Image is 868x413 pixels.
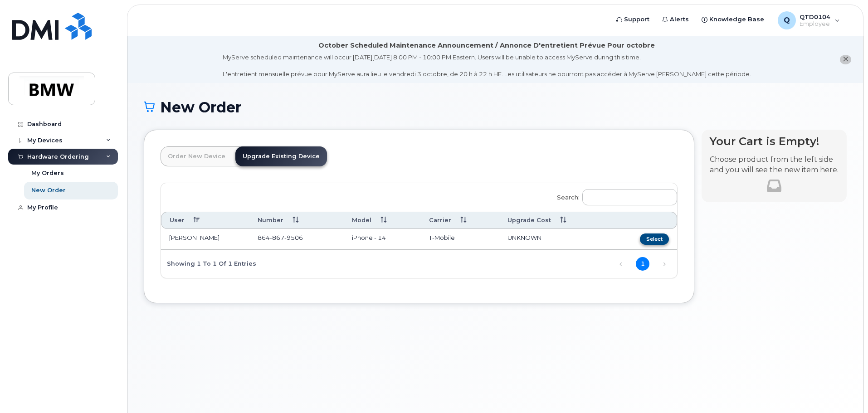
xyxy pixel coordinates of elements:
[344,212,421,228] th: Model: activate to sort column ascending
[344,229,421,250] td: iPhone - 14
[161,146,233,166] a: Order New Device
[161,256,256,271] div: Showing 1 to 1 of 1 entries
[249,212,344,228] th: Number: activate to sort column ascending
[840,55,851,64] button: close notification
[640,233,669,245] button: Select
[161,229,249,250] td: [PERSON_NAME]
[284,234,303,241] span: 9506
[636,257,649,271] a: 1
[223,53,751,78] div: MyServe scheduled maintenance will occur [DATE][DATE] 8:00 PM - 10:00 PM Eastern. Users will be u...
[551,183,677,209] label: Search:
[318,41,655,50] div: October Scheduled Maintenance Announcement / Annonce D'entretient Prévue Pour octobre
[270,234,284,241] span: 867
[614,258,628,271] a: Previous
[144,99,847,115] h1: New Order
[499,212,609,228] th: Upgrade Cost: activate to sort column ascending
[582,189,677,205] input: Search:
[235,146,327,166] a: Upgrade Existing Device
[421,229,499,250] td: T-Mobile
[258,234,303,241] span: 864
[710,135,839,147] h4: Your Cart is Empty!
[710,155,839,175] p: Choose product from the left side and you will see the new item here.
[161,212,249,228] th: User: activate to sort column descending
[829,374,861,406] iframe: Messenger Launcher
[507,234,541,241] span: UNKNOWN
[658,258,671,271] a: Next
[421,212,499,228] th: Carrier: activate to sort column ascending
